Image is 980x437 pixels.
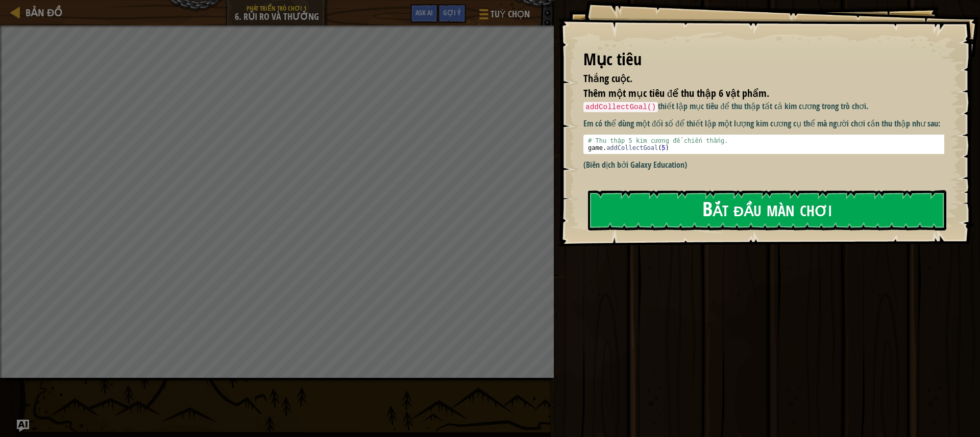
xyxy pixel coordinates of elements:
[410,4,438,23] button: Ask AI
[571,71,942,86] li: Thắng cuộc.
[583,71,632,85] span: Thắng cuộc.
[583,100,954,113] p: thiết lập mục tiêu để thu thập tất cả kim cương trong trò chơi.
[583,48,944,71] div: Mục tiêu
[443,8,461,17] span: Gợi ý
[471,4,536,28] button: Tuỳ chọn
[583,86,769,100] span: Thêm một mục tiêu để thu thập 6 vật phẩm.
[588,190,946,230] button: Bắt đầu màn chơi
[583,159,954,171] p: (Biên dịch bởi Galaxy Education)
[17,420,29,432] button: Ask AI
[491,8,530,21] span: Tuỳ chọn
[583,118,954,130] p: Em có thể dùng một đối số để thiết lập một lượng kim cương cụ thể mà người chơi cần thu thập như ...
[415,8,433,17] span: Ask AI
[20,6,62,19] a: Bản đồ
[26,6,62,19] span: Bản đồ
[571,86,942,101] li: Thêm một mục tiêu để thu thập 6 vật phẩm.
[583,102,658,112] code: addCollectGoal()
